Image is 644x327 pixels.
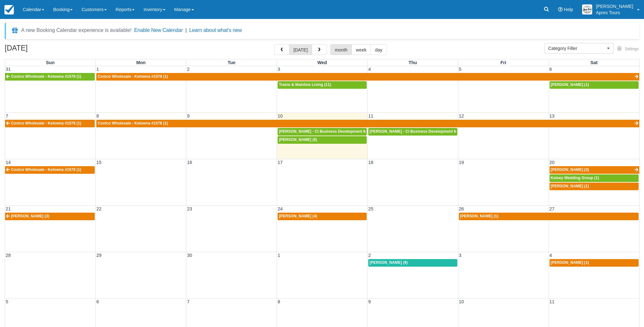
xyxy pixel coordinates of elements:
[596,9,633,16] p: Apres Tours
[368,259,457,267] a: [PERSON_NAME] (9)
[352,44,371,55] button: week
[596,3,633,9] p: [PERSON_NAME]
[5,213,95,220] a: [PERSON_NAME] (3)
[551,167,589,172] span: [PERSON_NAME] (3)
[550,81,639,89] a: [PERSON_NAME] (1)
[185,27,187,33] span: |
[5,44,85,56] h2: [DATE]
[186,299,190,304] span: 7
[549,67,553,72] span: 6
[279,129,387,134] span: [PERSON_NAME] - CI Business Development Manager (11)
[460,214,498,218] span: [PERSON_NAME] (1)
[11,167,81,172] span: Costco Wholesale - Kelowna #1578 (1)
[134,27,183,33] button: Enable New Calendar
[98,74,168,79] span: Costco Wholesale - Kelowna #1578 (1)
[186,253,193,258] span: 30
[136,60,146,65] span: Mon
[370,44,387,55] button: day
[189,27,242,33] a: Learn about what's new
[317,60,327,65] span: Wed
[368,299,371,304] span: 9
[550,259,639,267] a: [PERSON_NAME] (1)
[551,176,599,180] span: Kelsey Wedding Group (1)
[278,81,367,89] a: Traine & Mainline Living (11)
[368,253,371,258] span: 2
[5,160,11,165] span: 14
[96,299,99,304] span: 6
[368,113,374,118] span: 11
[96,67,99,72] span: 1
[544,43,614,54] button: Category Filter
[279,137,317,142] span: [PERSON_NAME] (6)
[278,128,367,136] a: [PERSON_NAME] - CI Business Development Manager (11)
[582,4,592,15] img: A1
[368,206,374,211] span: 25
[277,253,281,258] span: 1
[279,82,331,87] span: Traine & Mainline Living (11)
[5,67,11,72] span: 31
[96,160,102,165] span: 15
[370,260,408,265] span: [PERSON_NAME] (9)
[549,299,555,304] span: 11
[228,60,236,65] span: Tue
[591,60,598,65] span: Sat
[11,74,81,79] span: Costco Wholesale - Kelowna #1578 (1)
[368,160,374,165] span: 18
[11,214,49,218] span: [PERSON_NAME] (3)
[11,121,81,125] span: Costco Wholesale - Kelowna #1578 (1)
[186,160,193,165] span: 16
[458,67,462,72] span: 5
[458,206,465,211] span: 26
[625,47,639,51] span: Settings
[368,67,371,72] span: 4
[98,121,168,125] span: Costco Wholesale - Kelowna #1578 (1)
[5,120,95,127] a: Costco Wholesale - Kelowna #1578 (1)
[4,5,14,15] img: checkfront-main-nav-mini-logo.png
[458,113,465,118] span: 12
[564,7,573,12] span: Help
[551,184,589,188] span: [PERSON_NAME] (1)
[551,260,589,265] span: [PERSON_NAME] (1)
[549,206,555,211] span: 27
[277,67,281,72] span: 3
[277,206,283,211] span: 24
[278,136,367,144] a: [PERSON_NAME] (6)
[549,113,555,118] span: 13
[289,44,312,55] button: [DATE]
[186,67,190,72] span: 2
[186,113,190,118] span: 9
[5,73,95,81] a: Costco Wholesale - Kelowna #1578 (1)
[548,45,605,51] span: Category Filter
[96,73,639,81] a: Costco Wholesale - Kelowna #1578 (1)
[330,44,352,55] button: month
[5,113,9,118] span: 7
[96,120,639,127] a: Costco Wholesale - Kelowna #1578 (1)
[279,214,317,218] span: [PERSON_NAME] (4)
[277,113,283,118] span: 10
[96,253,102,258] span: 29
[368,128,457,136] a: [PERSON_NAME] - CI Business Development Manager (7)
[549,253,553,258] span: 4
[278,213,367,220] a: [PERSON_NAME] (4)
[614,45,642,54] button: Settings
[96,113,99,118] span: 8
[549,160,555,165] span: 20
[458,253,462,258] span: 3
[5,166,95,174] a: Costco Wholesale - Kelowna #1578 (1)
[558,7,563,12] i: Help
[46,60,55,65] span: Sun
[5,253,11,258] span: 28
[550,174,639,182] a: Kelsey Wedding Group (1)
[21,27,132,34] div: A new Booking Calendar experience is available!
[277,160,283,165] span: 17
[550,183,639,190] a: [PERSON_NAME] (1)
[277,299,281,304] span: 8
[551,82,589,87] span: [PERSON_NAME] (1)
[458,160,465,165] span: 19
[459,213,639,220] a: [PERSON_NAME] (1)
[550,166,639,174] a: [PERSON_NAME] (3)
[458,299,465,304] span: 10
[96,206,102,211] span: 22
[186,206,193,211] span: 23
[370,129,476,134] span: [PERSON_NAME] - CI Business Development Manager (7)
